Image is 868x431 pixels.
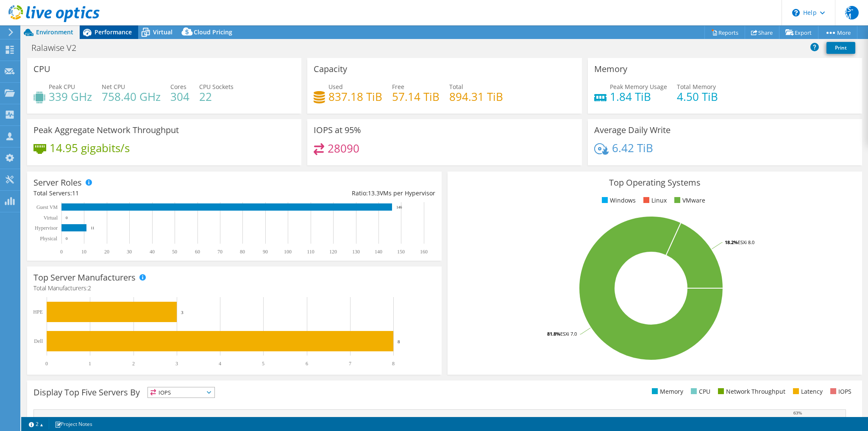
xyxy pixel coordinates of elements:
text: 110 [307,249,314,255]
h4: 6.42 TiB [612,143,653,153]
text: 50 [172,249,177,255]
span: Total [449,83,463,91]
h3: Top Server Manufacturers [33,273,136,282]
span: CPU Sockets [199,83,234,91]
h3: Server Roles [33,178,82,187]
span: Performance [95,28,132,36]
h3: Memory [594,64,627,74]
text: 0 [60,249,63,255]
h4: 28090 [328,144,359,153]
span: Peak CPU [49,83,75,91]
a: Project Notes [49,419,98,429]
h4: 4.50 TiB [677,92,718,101]
div: Total Servers: [33,189,234,198]
h4: 14.95 gigabits/s [50,143,130,153]
a: More [818,26,857,39]
span: 13.3 [368,189,380,197]
text: Hypervisor [35,225,58,231]
h3: Peak Aggregate Network Throughput [33,125,179,135]
li: Memory [650,387,683,396]
span: Environment [36,28,73,36]
li: IOPS [828,387,851,396]
span: Free [392,83,404,91]
text: 70 [217,249,223,255]
li: CPU [689,387,710,396]
text: 20 [104,249,109,255]
h3: IOPS at 95% [314,125,361,135]
h1: Ralawise V2 [28,43,89,53]
span: Peak Memory Usage [610,83,667,91]
text: Dell [34,338,43,344]
a: Export [779,26,818,39]
text: Guest VM [36,204,58,210]
span: 11 [72,189,79,197]
h4: Total Manufacturers: [33,284,435,293]
text: 1 [89,361,91,367]
text: 30 [127,249,132,255]
h4: 837.18 TiB [328,92,382,101]
span: Used [328,83,343,91]
h3: Top Operating Systems [454,178,856,187]
h4: 894.31 TiB [449,92,503,101]
text: 6 [306,361,308,367]
tspan: ESXi 7.0 [560,331,577,337]
h4: 758.40 GHz [102,92,161,101]
h3: Capacity [314,64,347,74]
text: 3 [181,310,184,315]
text: 100 [284,249,292,255]
tspan: 18.2% [725,239,738,245]
text: 7 [349,361,351,367]
h4: 339 GHz [49,92,92,101]
span: Net CPU [102,83,125,91]
h4: 1.84 TiB [610,92,667,101]
h4: 57.14 TiB [392,92,440,101]
text: 40 [150,249,155,255]
text: 80 [240,249,245,255]
text: 2 [132,361,135,367]
li: Linux [641,196,667,205]
a: Reports [704,26,745,39]
text: 60 [195,249,200,255]
text: HPE [33,309,43,315]
text: 0 [66,236,68,241]
li: Network Throughput [716,387,785,396]
text: 3 [175,361,178,367]
span: Total Memory [677,83,716,91]
text: 90 [263,249,268,255]
a: Print [826,42,855,54]
text: 63% [793,410,802,415]
li: VMware [672,196,705,205]
text: 11 [91,226,95,230]
text: 120 [329,249,337,255]
text: 0 [66,216,68,220]
text: 146 [396,205,402,209]
h3: CPU [33,64,50,74]
span: 2 [88,284,91,292]
a: 2 [23,419,49,429]
a: Share [745,26,779,39]
h3: Average Daily Write [594,125,670,135]
text: 130 [352,249,360,255]
h4: 304 [170,92,189,101]
span: Virtual [153,28,172,36]
div: Ratio: VMs per Hypervisor [234,189,435,198]
text: Virtual [44,215,58,221]
svg: \n [792,9,800,17]
text: 8 [398,339,400,344]
li: Latency [791,387,823,396]
tspan: ESXi 8.0 [738,239,754,245]
li: Windows [600,196,636,205]
text: 10 [81,249,86,255]
tspan: 81.8% [547,331,560,337]
text: 160 [420,249,428,255]
text: 5 [262,361,264,367]
span: Cores [170,83,186,91]
h4: 22 [199,92,234,101]
text: 4 [219,361,221,367]
text: 150 [397,249,405,255]
text: Physical [40,236,57,242]
text: 0 [45,361,48,367]
span: Cloud Pricing [194,28,232,36]
text: 140 [375,249,382,255]
text: 8 [392,361,395,367]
